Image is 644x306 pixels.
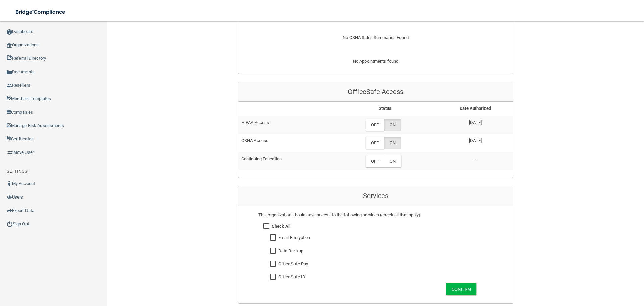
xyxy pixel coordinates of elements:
img: ic_reseller.de258add.png [7,83,12,88]
th: Date Authorized [438,102,513,116]
td: Continuing Education [238,152,332,170]
p: [DATE] [440,137,510,145]
img: organization-icon.f8decf85.png [7,43,12,48]
img: bridge_compliance_login_screen.278c3ca4.svg [10,5,72,19]
div: No Appointments found [238,57,513,74]
th: Status [332,102,438,116]
div: Services [238,186,513,206]
div: This organization should have access to the following services (check all that apply): [258,211,493,219]
img: ic_power_dark.7ecde6b1.png [7,221,13,227]
img: briefcase.64adab9b.png [7,149,13,156]
label: Data Backup [278,247,303,255]
div: OfficeSafe Access [238,82,513,102]
label: SETTINGS [7,167,28,175]
label: ON [384,119,401,131]
button: Confirm [446,283,476,295]
p: --- [440,155,510,163]
label: ON [384,137,401,149]
label: OFF [365,119,384,131]
label: Email Encryption [278,234,310,242]
img: ic_dashboard_dark.d01f4a41.png [7,29,12,35]
label: ON [384,155,401,167]
img: icon-documents.8dae5593.png [7,70,12,75]
div: No OSHA Sales Summaries Found [238,26,513,50]
label: OFF [365,155,384,167]
strong: Check All [272,224,290,229]
label: OfficeSafe Pay [278,260,308,268]
img: icon-users.e205127d.png [7,194,12,200]
img: ic_user_dark.df1a06c3.png [7,181,12,186]
img: icon-export.b9366987.png [7,208,12,213]
p: [DATE] [440,119,510,127]
label: OfficeSafe ID [278,273,305,281]
label: OFF [365,137,384,149]
td: OSHA Access [238,134,332,152]
td: HIPAA Access [238,116,332,134]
